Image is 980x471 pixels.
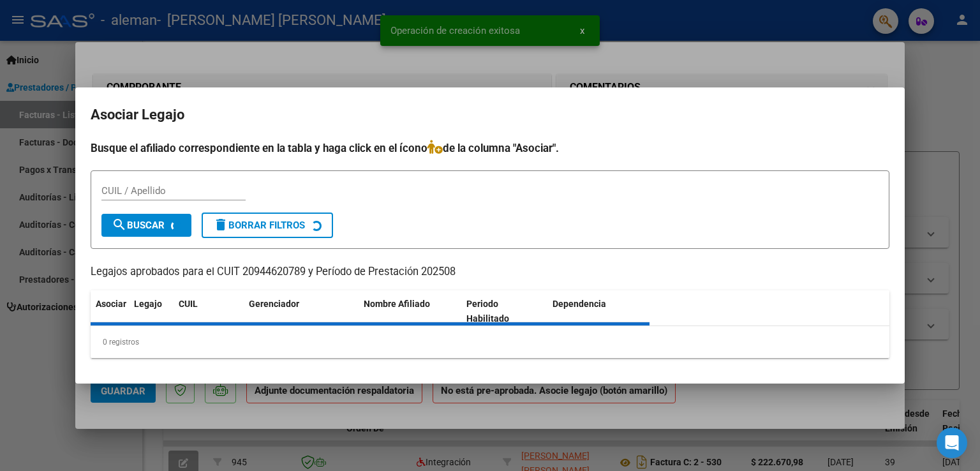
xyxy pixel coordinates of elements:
[213,217,228,232] mat-icon: delete
[553,299,606,309] span: Dependencia
[91,326,889,358] div: 0 registros
[91,103,889,127] h2: Asociar Legajo
[112,220,165,231] span: Buscar
[213,220,305,231] span: Borrar Filtros
[91,290,129,333] datatable-header-cell: Asociar
[461,290,547,333] datatable-header-cell: Periodo Habilitado
[174,290,244,333] datatable-header-cell: CUIL
[134,299,162,309] span: Legajo
[112,217,127,232] mat-icon: search
[91,140,889,156] h4: Busque el afiliado correspondiente en la tabla y haga click en el ícono de la columna "Asociar".
[96,299,126,309] span: Asociar
[91,264,889,280] p: Legajos aprobados para el CUIT 20944620789 y Período de Prestación 202508
[249,299,299,309] span: Gerenciador
[129,290,174,333] datatable-header-cell: Legajo
[466,299,509,324] span: Periodo Habilitado
[937,428,967,458] div: Open Intercom Messenger
[359,290,461,333] datatable-header-cell: Nombre Afiliado
[547,290,650,333] datatable-header-cell: Dependencia
[364,299,430,309] span: Nombre Afiliado
[244,290,359,333] datatable-header-cell: Gerenciador
[101,214,191,237] button: Buscar
[202,213,333,238] button: Borrar Filtros
[179,299,198,309] span: CUIL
